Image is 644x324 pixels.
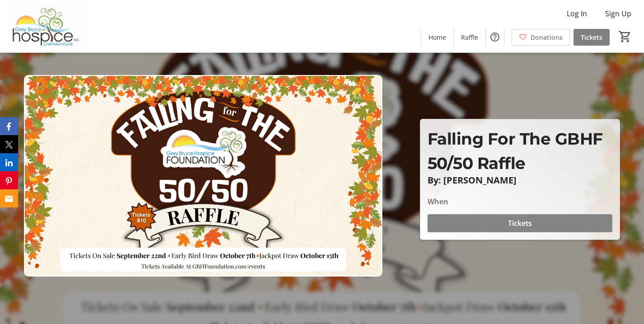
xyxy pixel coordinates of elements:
span: Tickets [581,33,602,42]
button: Log In [559,6,594,21]
img: Campaign CTA Media Photo [24,75,382,277]
span: Donations [531,33,563,42]
span: Sign Up [605,8,631,19]
button: Cart [617,28,633,45]
p: By: [PERSON_NAME] [428,175,612,185]
span: Log In [567,8,587,19]
a: Donations [512,29,570,46]
button: Help [486,28,504,46]
span: Raffle [461,33,478,42]
button: Sign Up [598,6,639,21]
a: Tickets [573,29,610,46]
div: When [428,196,448,207]
span: Falling For The GBHF 50/50 Raffle [428,129,603,173]
a: Raffle [454,29,485,46]
a: Home [421,29,453,46]
span: Tickets [508,218,532,229]
span: Home [428,33,446,42]
img: Grey Bruce Hospice's Logo [5,4,86,49]
button: Tickets [428,214,612,232]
